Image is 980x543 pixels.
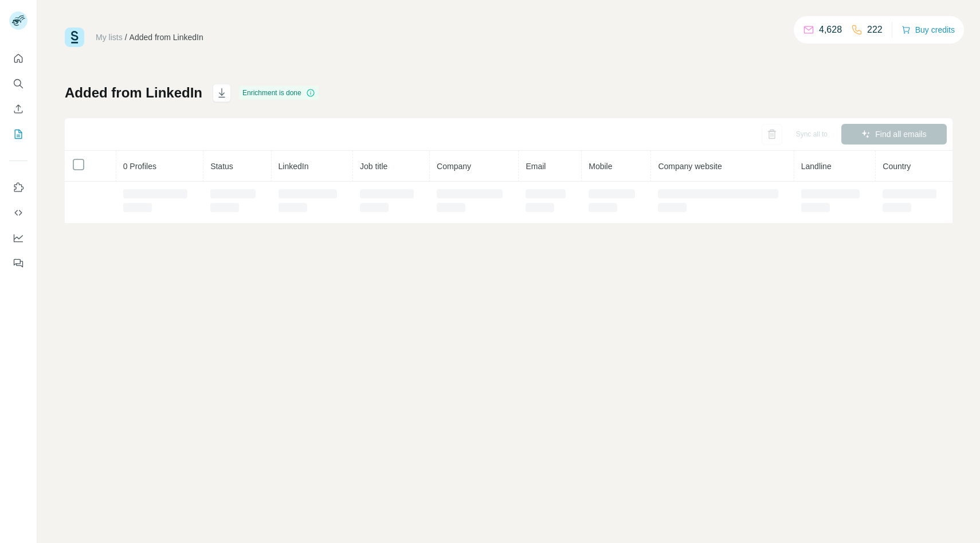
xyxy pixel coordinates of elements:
div: Added from LinkedIn [130,32,203,43]
h1: Added from LinkedIn [65,84,202,102]
span: Landline [801,162,832,171]
span: Country [883,162,911,171]
div: Enrichment is done [239,86,319,100]
p: 222 [867,23,883,37]
button: My lists [9,124,28,144]
button: Dashboard [9,228,28,248]
span: LinkedIn [279,162,309,171]
button: Use Surfe API [9,202,28,223]
button: Search [9,73,28,94]
span: Mobile [589,162,612,171]
li: / [125,32,127,43]
button: Buy credits [901,22,955,38]
span: Email [526,162,546,171]
span: 0 Profiles [123,162,156,171]
p: 4,628 [819,23,842,37]
button: Feedback [9,253,28,274]
button: Quick start [9,48,28,69]
button: Use Surfe on LinkedIn [9,177,28,198]
a: My lists [96,33,123,42]
img: Surfe Logo [65,28,84,47]
span: Company [437,162,471,171]
span: Company website [658,162,722,171]
span: Status [210,162,233,171]
span: Job title [360,162,387,171]
button: Enrich CSV [9,99,28,119]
